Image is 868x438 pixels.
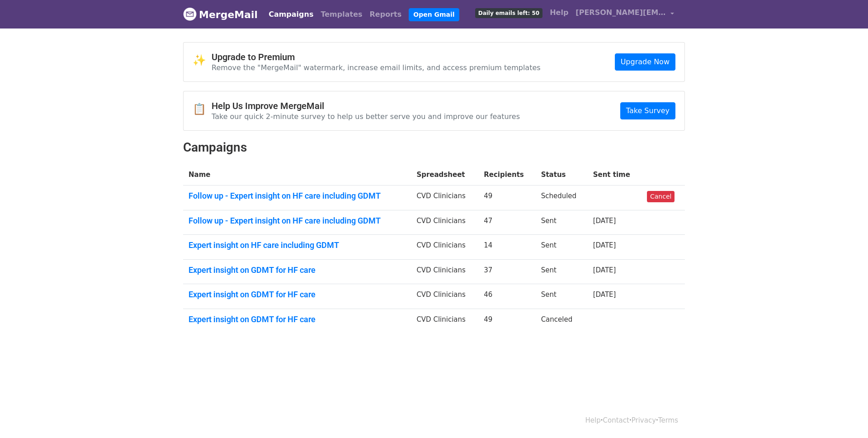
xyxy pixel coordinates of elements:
[603,416,629,424] a: Contact
[265,5,317,24] a: Campaigns
[593,241,616,249] a: [DATE]
[189,240,406,250] a: Expert insight on HF care including GDMT
[183,5,258,24] a: MergeMail
[588,164,642,186] th: Sent time
[366,5,406,24] a: Reports
[411,309,478,333] td: CVD Clinicians
[536,259,588,284] td: Sent
[183,140,685,155] h2: Campaigns
[478,164,535,186] th: Recipients
[478,235,535,260] td: 14
[212,100,520,111] h4: Help Us Improve MergeMail
[823,395,868,438] iframe: Chat Widget
[478,284,535,309] td: 46
[478,259,535,284] td: 37
[620,102,675,119] a: Take Survey
[546,4,572,22] a: Help
[478,309,535,333] td: 49
[411,164,478,186] th: Spreadsheet
[536,309,588,333] td: Canceled
[193,54,212,67] span: ✨
[632,416,656,424] a: Privacy
[647,191,675,202] a: Cancel
[472,4,546,22] a: Daily emails left: 50
[411,210,478,235] td: CVD Clinicians
[317,5,366,24] a: Templates
[411,284,478,309] td: CVD Clinicians
[212,63,541,72] p: Remove the "MergeMail" watermark, increase email limits, and access premium templates
[576,7,666,18] span: [PERSON_NAME][EMAIL_ADDRESS][PERSON_NAME][DOMAIN_NAME]
[189,314,406,324] a: Expert insight on GDMT for HF care
[536,284,588,309] td: Sent
[183,164,411,186] th: Name
[593,217,616,225] a: [DATE]
[189,290,406,300] a: Expert insight on GDMT for HF care
[193,103,212,116] span: 📋
[475,8,542,18] span: Daily emails left: 50
[536,164,588,186] th: Status
[536,210,588,235] td: Sent
[189,216,406,226] a: Follow up - Expert insight on HF care including GDMT
[411,235,478,260] td: CVD Clinicians
[409,8,459,21] a: Open Gmail
[478,210,535,235] td: 47
[593,266,616,274] a: [DATE]
[536,186,588,210] td: Scheduled
[183,7,197,21] img: MergeMail logo
[189,265,406,275] a: Expert insight on GDMT for HF care
[585,416,601,424] a: Help
[658,416,678,424] a: Terms
[572,4,678,25] a: [PERSON_NAME][EMAIL_ADDRESS][PERSON_NAME][DOMAIN_NAME]
[189,191,406,201] a: Follow up - Expert insight on HF care including GDMT
[212,112,520,121] p: Take our quick 2-minute survey to help us better serve you and improve our features
[593,290,616,299] a: [DATE]
[478,186,535,210] td: 49
[615,53,675,71] a: Upgrade Now
[212,52,541,62] h4: Upgrade to Premium
[536,235,588,260] td: Sent
[411,259,478,284] td: CVD Clinicians
[411,186,478,210] td: CVD Clinicians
